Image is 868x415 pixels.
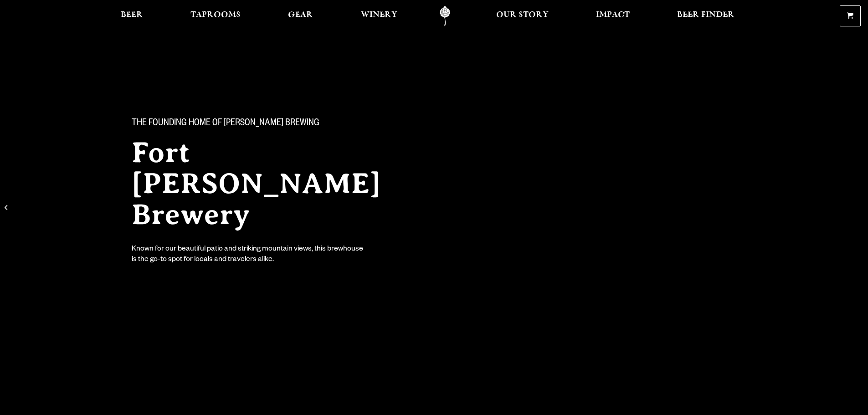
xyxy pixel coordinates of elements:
[590,6,636,26] a: Impact
[190,11,241,19] span: Taprooms
[115,6,149,26] a: Beer
[355,6,403,26] a: Winery
[361,11,397,19] span: Winery
[288,11,313,19] span: Gear
[132,118,319,130] span: The Founding Home of [PERSON_NAME] Brewing
[490,6,555,26] a: Our Story
[677,11,734,19] span: Beer Finder
[121,11,143,19] span: Beer
[596,11,630,19] span: Impact
[185,6,247,26] a: Taprooms
[132,245,365,266] div: Known for our beautiful patio and striking mountain views, this brewhouse is the go-to spot for l...
[671,6,740,26] a: Beer Finder
[496,11,549,19] span: Our Story
[282,6,319,26] a: Gear
[132,137,416,230] h2: Fort [PERSON_NAME] Brewery
[428,6,462,26] a: Odell Home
